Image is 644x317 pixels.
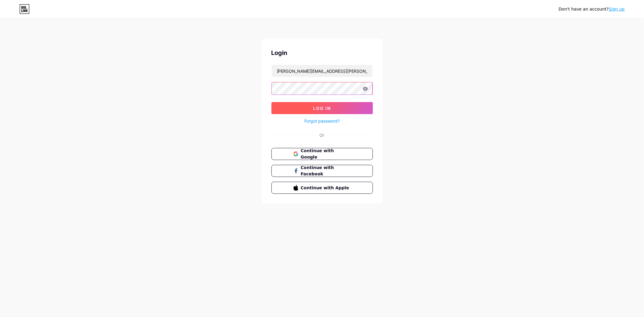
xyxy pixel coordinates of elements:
span: Continue with Google [301,148,351,160]
button: Continue with Facebook [271,165,373,177]
button: Log In [271,102,373,114]
span: Continue with Facebook [301,165,351,177]
span: Continue with Apple [301,185,351,191]
div: Or [320,132,325,138]
input: Username [272,65,373,77]
a: Forgot password? [304,118,340,124]
span: Log In [313,106,331,111]
div: Login [271,48,373,57]
a: Sign up [609,7,625,11]
div: Don't have an account? [559,6,625,12]
button: Continue with Apple [271,182,373,194]
button: Continue with Google [271,148,373,160]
